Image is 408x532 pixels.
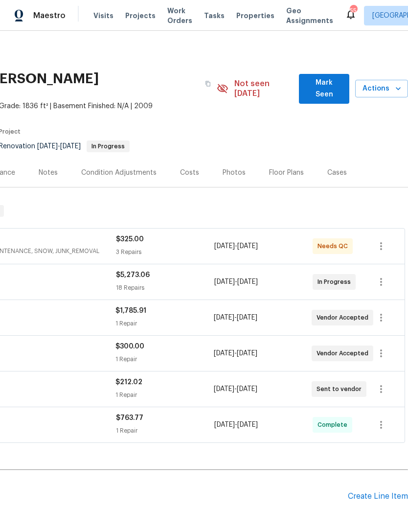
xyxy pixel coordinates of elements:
[81,168,157,178] div: Condition Adjustments
[237,350,257,357] span: [DATE]
[115,307,146,314] span: $1,785.91
[116,272,150,278] span: $5,273.06
[214,243,235,250] span: [DATE]
[115,379,142,386] span: $212.02
[317,313,372,323] span: Vendor Accepted
[299,74,349,104] button: Mark Seen
[214,278,235,285] span: [DATE]
[363,83,400,95] span: Actions
[214,241,258,251] span: -
[317,420,351,430] span: Complete
[214,386,234,393] span: [DATE]
[214,277,258,287] span: -
[214,421,235,428] span: [DATE]
[317,277,355,287] span: In Progress
[223,168,246,178] div: Photos
[116,236,144,243] span: $325.00
[237,314,257,321] span: [DATE]
[116,415,143,421] span: $763.77
[115,319,213,328] div: 1 Repair
[125,11,156,21] span: Projects
[348,492,408,501] div: Create Line Item
[237,386,257,393] span: [DATE]
[167,6,192,25] span: Work Orders
[180,168,199,178] div: Costs
[115,354,213,364] div: 1 Repair
[37,143,81,150] span: -
[214,350,234,357] span: [DATE]
[116,426,214,436] div: 1 Repair
[317,241,352,251] span: Needs QC
[237,278,258,285] span: [DATE]
[214,384,257,394] span: -
[37,143,58,150] span: [DATE]
[88,143,129,149] span: In Progress
[39,168,58,178] div: Notes
[307,77,341,101] span: Mark Seen
[115,343,144,350] span: $300.00
[116,247,214,257] div: 3 Repairs
[286,6,333,25] span: Geo Assignments
[234,79,294,98] span: Not seen [DATE]
[269,168,304,178] div: Floor Plans
[214,314,234,321] span: [DATE]
[33,11,66,21] span: Maestro
[214,313,257,323] span: -
[237,243,258,250] span: [DATE]
[350,6,357,16] div: 55
[93,11,113,21] span: Visits
[116,283,214,293] div: 18 Repairs
[60,143,81,150] span: [DATE]
[327,168,347,178] div: Cases
[204,12,225,19] span: Tasks
[214,420,258,430] span: -
[355,80,408,98] button: Actions
[317,384,365,394] span: Sent to vendor
[317,348,372,358] span: Vendor Accepted
[236,11,274,21] span: Properties
[199,75,217,93] button: Copy Address
[237,421,258,428] span: [DATE]
[214,348,257,358] span: -
[115,390,213,400] div: 1 Repair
